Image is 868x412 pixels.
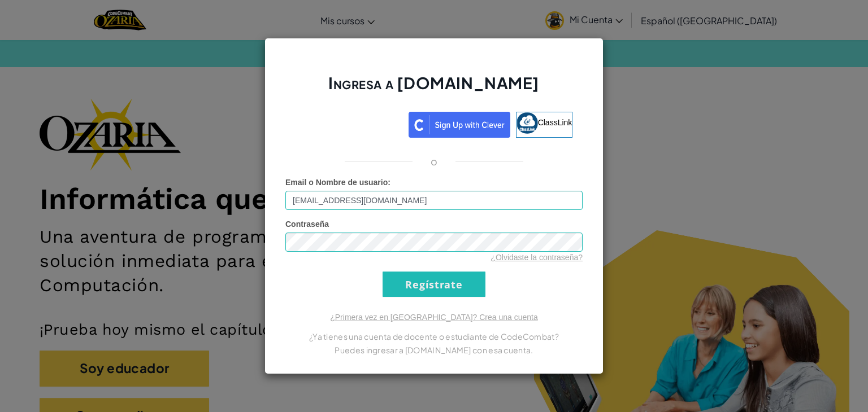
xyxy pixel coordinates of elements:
[409,112,510,138] img: clever_sso_button@2x.png
[330,313,538,322] a: ¿Primera vez en [GEOGRAPHIC_DATA]? Crea una cuenta
[285,178,388,187] span: Email o Nombre de usuario
[538,118,572,127] span: ClassLink
[491,253,583,262] a: ¿Olvidaste la contraseña?
[285,177,390,188] label: :
[285,343,583,357] p: Puedes ingresar a [DOMAIN_NAME] con esa cuenta.
[383,271,485,297] input: Regístrate
[285,220,329,229] span: Contraseña
[431,155,437,168] p: o
[285,330,583,343] p: ¿Ya tienes una cuenta de docente o estudiante de CodeCombat?
[285,72,583,105] h2: Ingresa a [DOMAIN_NAME]
[290,111,409,135] iframe: Botón de Acceder con Google
[517,112,538,134] img: classlink-logo-small.png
